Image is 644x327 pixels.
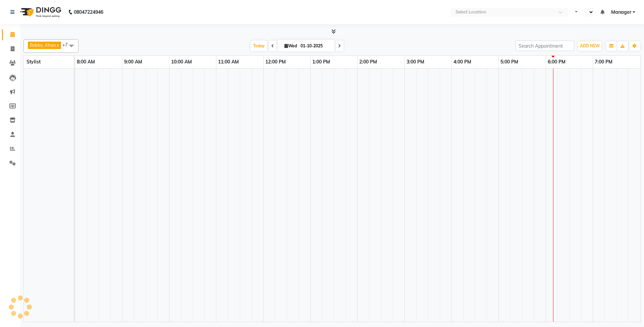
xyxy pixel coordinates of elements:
input: Search Appointment [516,41,574,51]
span: +7 [62,42,73,47]
span: Today [251,41,267,51]
a: 9:00 AM [122,57,144,67]
button: ADD NEW [578,41,601,51]
span: ADD NEW [580,43,600,48]
span: Bobby_Khan [30,42,56,48]
a: 8:00 AM [75,57,97,67]
a: 5:00 PM [499,57,520,67]
span: Wed [283,43,299,48]
a: 1:00 PM [311,57,332,67]
input: 2025-10-01 [299,41,332,51]
a: 3:00 PM [405,57,426,67]
span: Stylist [26,59,41,65]
a: 12:00 PM [264,57,287,67]
a: 4:00 PM [452,57,473,67]
a: 2:00 PM [358,57,379,67]
a: x [56,42,59,48]
a: 11:00 AM [216,57,240,67]
img: logo [17,3,63,21]
a: 6:00 PM [546,57,567,67]
a: 7:00 PM [593,57,614,67]
div: Select Location [455,9,486,15]
a: 10:00 AM [169,57,194,67]
span: Manager [611,9,631,16]
b: 08047224946 [74,3,103,21]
